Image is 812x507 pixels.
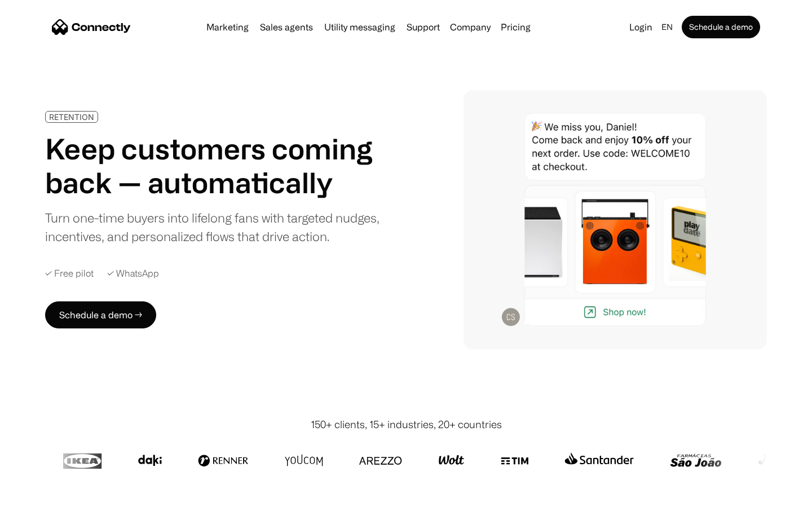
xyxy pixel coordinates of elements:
[49,113,94,121] div: RETENTION
[625,19,657,35] a: Login
[661,19,673,35] div: en
[202,23,253,32] a: Marketing
[402,23,444,32] a: Support
[45,208,388,246] div: Turn one-time buyers into lifelong fans with targeted nudges, incentives, and personalized flows ...
[45,301,156,328] a: Schedule a demo →
[450,19,491,35] div: Company
[311,417,502,432] div: 150+ clients, 15+ industries, 20+ countries
[23,487,68,503] ul: Language list
[11,486,68,503] aside: Language selected: English
[320,23,400,32] a: Utility messaging
[45,132,388,199] h1: Keep customers coming back — automatically
[496,23,535,32] a: Pricing
[682,16,760,38] a: Schedule a demo
[45,268,94,279] div: ✓ Free pilot
[255,23,317,32] a: Sales agents
[107,268,159,279] div: ✓ WhatsApp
